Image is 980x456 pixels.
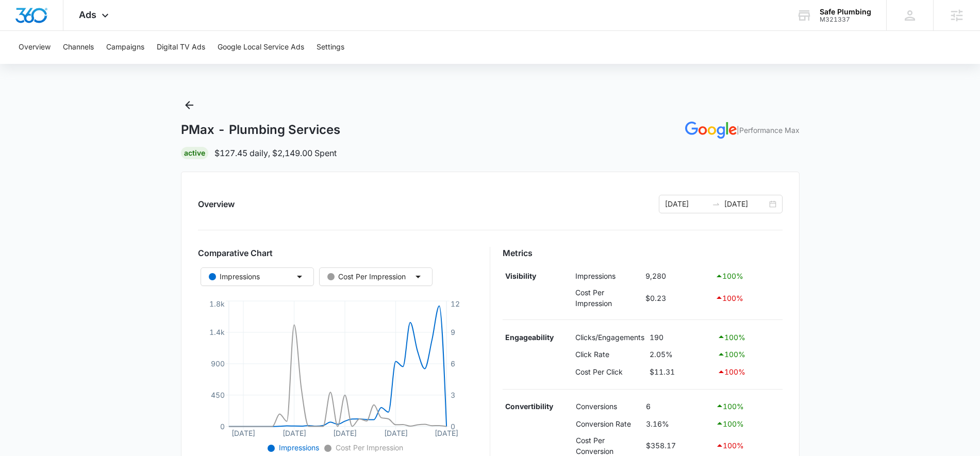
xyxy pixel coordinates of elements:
[717,366,780,378] div: 100 %
[19,31,51,64] button: Overview
[685,122,737,139] img: GOOGLE_ADS
[63,31,94,64] button: Channels
[573,267,643,285] td: Impressions
[451,359,455,368] tspan: 6
[665,198,708,210] input: Start date
[333,428,357,437] tspan: [DATE]
[820,16,871,23] div: account id
[724,198,767,210] input: End date
[573,398,643,415] td: Conversions
[647,363,715,381] td: $11.31
[231,428,255,437] tspan: [DATE]
[319,267,433,286] button: Cost Per Impression
[712,200,720,208] span: to
[282,428,306,437] tspan: [DATE]
[157,31,205,64] button: Digital TV Ads
[715,292,780,304] div: 100 %
[79,9,96,20] span: Ads
[317,31,344,64] button: Settings
[647,328,715,346] td: 190
[643,398,713,415] td: 6
[505,402,553,411] strong: Convertibility
[210,359,224,368] tspan: 900
[209,328,224,336] tspan: 1.4k
[715,270,780,282] div: 100 %
[384,428,407,437] tspan: [DATE]
[214,147,337,159] p: $127.45 daily , $2,149.00 Spent
[505,333,554,342] strong: Engageability
[210,391,224,399] tspan: 450
[181,122,340,138] h1: PMax - Plumbing Services
[716,400,780,412] div: 100 %
[451,299,460,308] tspan: 12
[503,247,783,259] h3: Metrics
[505,272,536,280] strong: Visibility
[717,348,780,361] div: 100 %
[573,284,643,311] td: Cost Per Impression
[198,198,235,210] h2: Overview
[209,299,224,308] tspan: 1.8k
[712,200,720,208] span: swap-right
[334,443,403,452] span: Cost Per Impression
[220,422,224,431] tspan: 0
[573,363,647,381] td: Cost Per Click
[573,328,647,346] td: Clicks/Engagements
[716,417,780,430] div: 100 %
[277,443,319,452] span: Impressions
[820,8,871,16] div: account name
[201,267,314,286] button: Impressions
[717,331,780,343] div: 100 %
[218,31,304,64] button: Google Local Service Ads
[181,147,208,159] div: Active
[451,422,455,431] tspan: 0
[451,328,455,336] tspan: 9
[181,97,197,113] button: Back
[209,271,260,282] div: Impressions
[647,346,715,363] td: 2.05%
[573,415,643,432] td: Conversion Rate
[451,391,455,399] tspan: 3
[573,346,647,363] td: Click Rate
[643,284,713,311] td: $0.23
[198,247,478,259] h3: Comparative Chart
[737,125,800,136] p: | Performance Max
[435,428,458,437] tspan: [DATE]
[327,271,406,282] div: Cost Per Impression
[643,267,713,285] td: 9,280
[106,31,144,64] button: Campaigns
[643,415,713,432] td: 3.16%
[716,440,780,452] div: 100 %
